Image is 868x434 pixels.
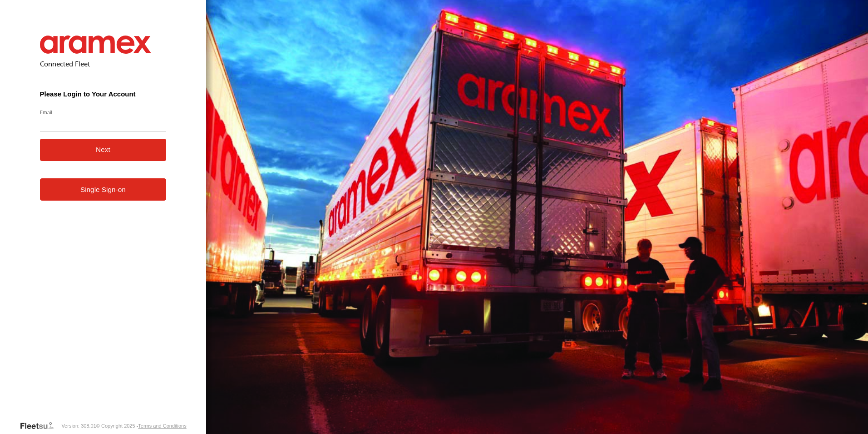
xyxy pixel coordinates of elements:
[96,423,187,429] div: © Copyright 2025 -
[40,109,167,116] label: Email
[40,178,167,201] a: Single Sign-on
[40,139,167,161] button: Next
[20,421,61,430] a: Visit our Website
[40,59,167,68] h2: Connected Fleet
[61,423,96,429] div: Version: 308.01
[40,35,152,54] img: Aramex
[40,90,167,98] h3: Please Login to Your Account
[138,423,186,429] a: Terms and Conditions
